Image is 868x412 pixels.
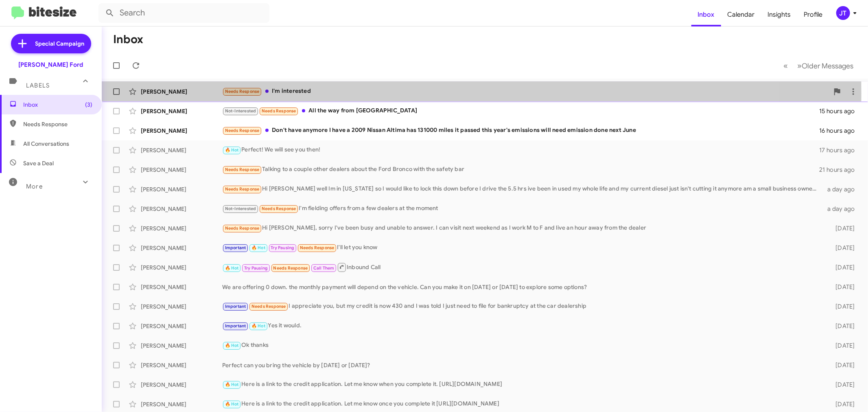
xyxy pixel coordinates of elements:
[821,263,861,272] div: [DATE]
[691,3,721,26] a: Inbox
[222,87,829,96] div: I'm interested
[141,263,222,272] div: [PERSON_NAME]
[225,206,256,211] span: Not-Interested
[821,205,861,213] div: a day ago
[225,245,246,250] span: Important
[819,146,861,154] div: 17 hours ago
[225,401,239,407] span: 🔥 Hot
[222,204,821,213] div: I'm fielding offers from a few dealers at the moment
[225,382,239,387] span: 🔥 Hot
[141,322,222,330] div: [PERSON_NAME]
[778,57,793,74] button: Previous
[141,146,222,154] div: [PERSON_NAME]
[797,61,802,71] span: »
[225,147,239,153] span: 🔥 Hot
[222,224,821,233] div: Hi [PERSON_NAME], sorry I've been busy and unable to answer. I can visit next weekend as I work M...
[141,205,222,213] div: [PERSON_NAME]
[222,361,821,369] div: Perfect can you bring the vehicle by [DATE] or [DATE]?
[225,89,260,94] span: Needs Response
[821,361,861,369] div: [DATE]
[222,321,821,331] div: Yes it would.
[273,265,308,271] span: Needs Response
[141,127,222,135] div: [PERSON_NAME]
[225,343,239,348] span: 🔥 Hot
[819,166,861,174] div: 21 hours ago
[225,265,239,271] span: 🔥 Hot
[23,140,69,148] span: All Conversations
[141,244,222,252] div: [PERSON_NAME]
[821,283,861,291] div: [DATE]
[225,128,260,133] span: Needs Response
[262,206,296,211] span: Needs Response
[225,226,260,231] span: Needs Response
[141,166,222,174] div: [PERSON_NAME]
[23,101,92,109] span: Inbox
[225,186,260,192] span: Needs Response
[779,57,858,74] nav: Page navigation example
[821,342,861,350] div: [DATE]
[141,224,222,232] div: [PERSON_NAME]
[26,183,43,190] span: More
[113,33,143,46] h1: Inbox
[23,159,54,167] span: Save a Deal
[222,380,821,389] div: Here is a link to the credit application. Let me know when you complete it. [URL][DOMAIN_NAME]
[792,57,858,74] button: Next
[23,120,92,128] span: Needs Response
[313,265,335,271] span: Call Them
[721,3,761,26] a: Calendar
[761,3,798,26] span: Insights
[798,3,829,26] a: Profile
[225,167,260,172] span: Needs Response
[141,88,222,96] div: [PERSON_NAME]
[141,107,222,115] div: [PERSON_NAME]
[141,381,222,389] div: [PERSON_NAME]
[141,185,222,193] div: [PERSON_NAME]
[11,34,91,53] a: Special Campaign
[141,283,222,291] div: [PERSON_NAME]
[141,302,222,311] div: [PERSON_NAME]
[821,322,861,330] div: [DATE]
[222,184,821,194] div: Hi [PERSON_NAME] well Im in [US_STATE] so I would like to lock this down before I drive the 5.5 h...
[141,342,222,350] div: [PERSON_NAME]
[222,262,821,272] div: Inbound Call
[783,61,788,71] span: «
[35,39,85,48] span: Special Campaign
[222,106,819,116] div: All the way from [GEOGRAPHIC_DATA]
[222,283,821,291] div: We are offering 0 down. the monthly payment will depend on the vehicle. Can you make it on [DATE]...
[819,127,861,135] div: 16 hours ago
[225,323,246,329] span: Important
[222,302,821,311] div: I appreciate you, but my credit is now 430 and I was told I just need to file for bankruptcy at t...
[821,244,861,252] div: [DATE]
[222,165,819,174] div: Talking to a couple other dealers about the Ford Bronco with the safety bar
[222,145,819,155] div: Perfect! We will see you then!
[829,6,859,20] button: JT
[271,245,294,250] span: Try Pausing
[251,323,265,329] span: 🔥 Hot
[222,341,821,350] div: Ok thanks
[821,381,861,389] div: [DATE]
[98,3,269,23] input: Search
[821,302,861,311] div: [DATE]
[141,400,222,408] div: [PERSON_NAME]
[244,265,268,271] span: Try Pausing
[836,6,850,20] div: JT
[26,82,50,89] span: Labels
[821,400,861,408] div: [DATE]
[225,304,246,309] span: Important
[141,361,222,369] div: [PERSON_NAME]
[821,224,861,232] div: [DATE]
[251,245,265,250] span: 🔥 Hot
[222,399,821,409] div: Here is a link to the credit application. Let me know once you complete it [URL][DOMAIN_NAME]
[225,108,256,114] span: Not-Interested
[251,304,286,309] span: Needs Response
[19,61,83,69] div: [PERSON_NAME] Ford
[802,61,853,70] span: Older Messages
[819,107,861,115] div: 15 hours ago
[300,245,335,250] span: Needs Response
[85,101,92,109] span: (3)
[821,185,861,193] div: a day ago
[222,126,819,135] div: Don't have anymore I have a 2009 Nissan Altima has 131000 miles it passed this year's emissions w...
